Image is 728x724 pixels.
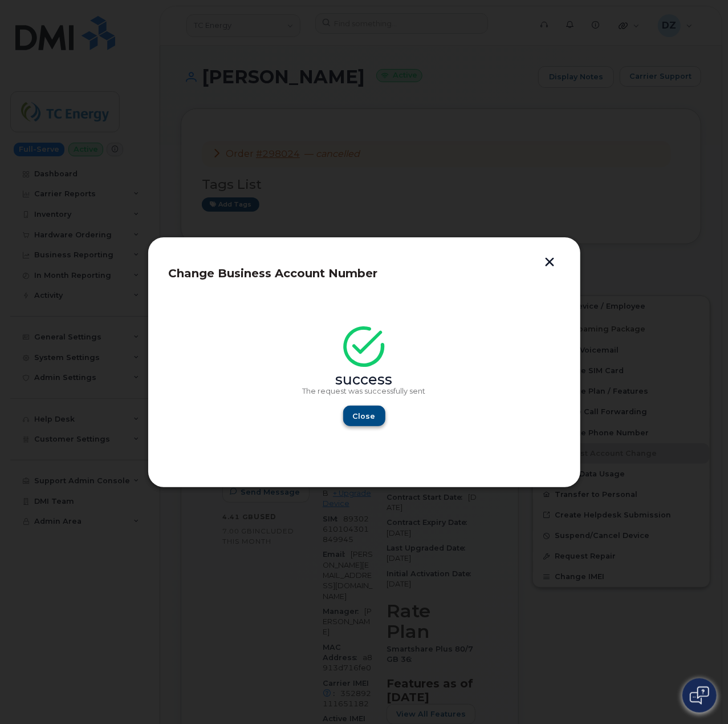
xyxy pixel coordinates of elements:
[343,406,385,426] button: Close
[353,411,376,422] span: Close
[169,266,378,280] span: Change Business Account Number
[169,387,560,396] p: The request was successfully sent
[690,686,709,705] img: Open chat
[169,375,560,385] div: success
